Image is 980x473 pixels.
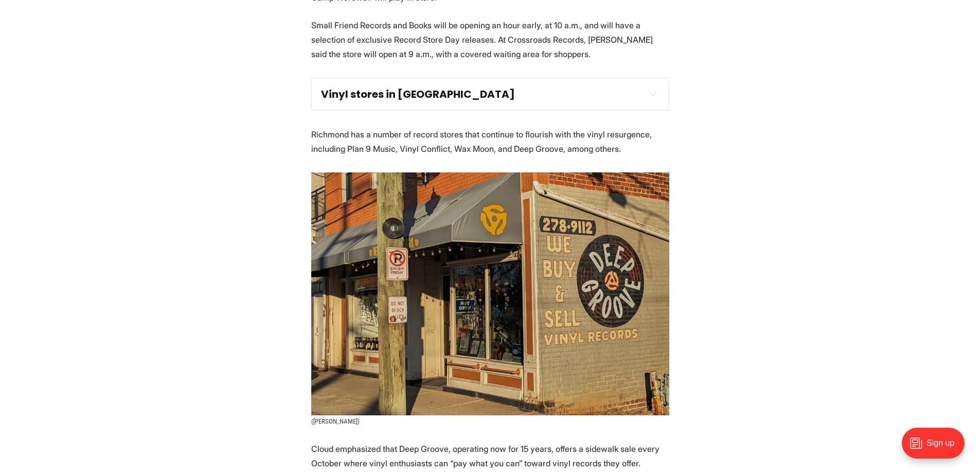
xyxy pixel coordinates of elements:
span: ([PERSON_NAME]) [311,417,360,425]
p: Richmond has a number of record stores that continue to flourish with the vinyl resurgence, inclu... [311,127,669,156]
button: Expand toggle to read content [647,87,659,100]
p: Small Friend Records and Books will be opening an hour early, at 10 a.m., and will have a selecti... [311,18,669,61]
iframe: portal-trigger [893,423,980,473]
span: Vinyl stores in [GEOGRAPHIC_DATA] [321,87,515,101]
p: Cloud emphasized that Deep Groove, operating now for 15 years, offers a sidewalk sale every Octob... [311,442,669,470]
